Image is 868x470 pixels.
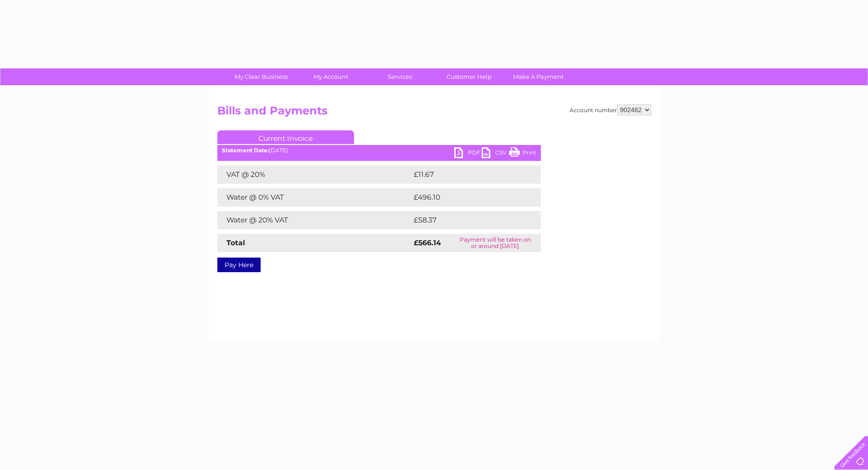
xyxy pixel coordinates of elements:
[217,104,651,122] h2: Bills and Payments
[217,211,411,229] td: Water @ 20% VAT
[431,68,507,85] a: Customer Help
[509,147,536,160] a: Print
[411,188,524,207] td: £496.10
[570,104,651,115] div: Account number
[226,238,245,247] strong: Total
[482,147,509,160] a: CSV
[217,147,541,154] div: [DATE]
[217,258,261,272] a: Pay Here
[217,165,411,184] td: VAT @ 20%
[217,130,354,144] a: Current Invoice
[362,68,437,85] a: Services
[411,211,522,229] td: £58.37
[224,68,299,85] a: My Clear Business
[454,147,482,160] a: PDF
[501,68,576,85] a: Make A Payment
[217,188,411,207] td: Water @ 0% VAT
[293,68,368,85] a: My Account
[222,147,269,154] b: Statement Date:
[411,165,521,184] td: £11.67
[450,234,541,252] td: Payment will be taken on or around [DATE]
[414,238,441,247] strong: £566.14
